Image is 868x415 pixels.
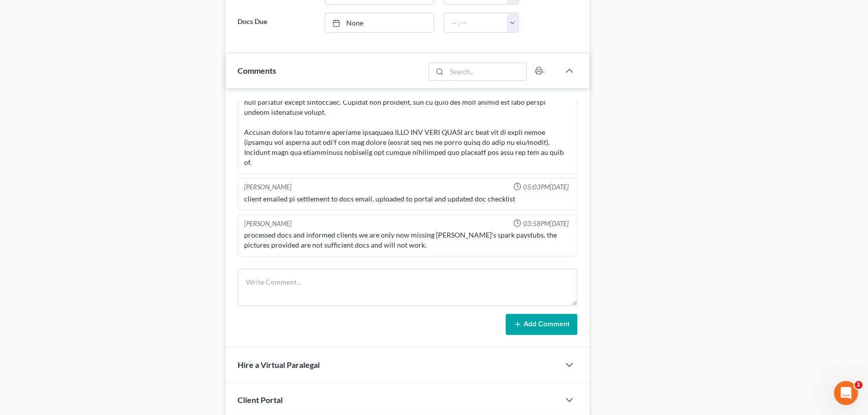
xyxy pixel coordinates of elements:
[447,63,526,80] input: Search...
[244,182,292,192] div: [PERSON_NAME]
[238,66,276,75] span: Comments
[238,360,320,369] span: Hire a Virtual Paralegal
[523,182,569,192] span: 05:03PM[DATE]
[233,13,320,33] label: Docs Due
[506,314,577,335] button: Add Comment
[244,194,571,204] div: client emailed pi settlement to docs email, uploaded to portal and updated doc checklist
[854,381,862,389] span: 1
[523,219,569,229] span: 03:58PM[DATE]
[325,13,433,32] a: None
[445,13,508,32] input: -- : --
[244,219,292,229] div: [PERSON_NAME]
[244,230,571,250] div: processed docs and informed clients we are only now missing [PERSON_NAME]'s spark paystubs, the p...
[834,381,858,405] iframe: Intercom live chat
[238,395,283,404] span: Client Portal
